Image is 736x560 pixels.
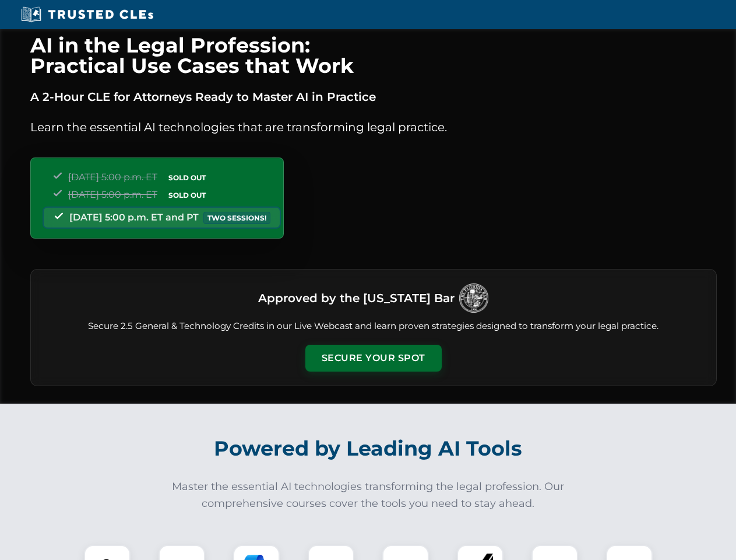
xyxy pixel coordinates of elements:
button: Secure Your Spot [305,345,442,372]
h1: AI in the Legal Profession: Practical Use Cases that Work [30,35,717,76]
h2: Powered by Leading AI Tools [45,428,691,469]
p: Master the essential AI technologies transforming the legal profession. Our comprehensive courses... [164,478,572,512]
h3: Approved by the [US_STATE] Bar [258,288,455,309]
img: Logo [459,283,488,313]
span: SOLD OUT [164,189,210,201]
p: A 2-Hour CLE for Attorneys Ready to Master AI in Practice [30,87,717,106]
p: Secure 2.5 General & Technology Credits in our Live Webcast and learn proven strategies designed ... [45,320,702,333]
p: Learn the essential AI technologies that are transforming legal practice. [30,118,717,136]
span: [DATE] 5:00 p.m. ET [68,189,157,200]
span: SOLD OUT [164,171,210,184]
span: [DATE] 5:00 p.m. ET [68,171,157,183]
img: Trusted CLEs [17,6,157,23]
